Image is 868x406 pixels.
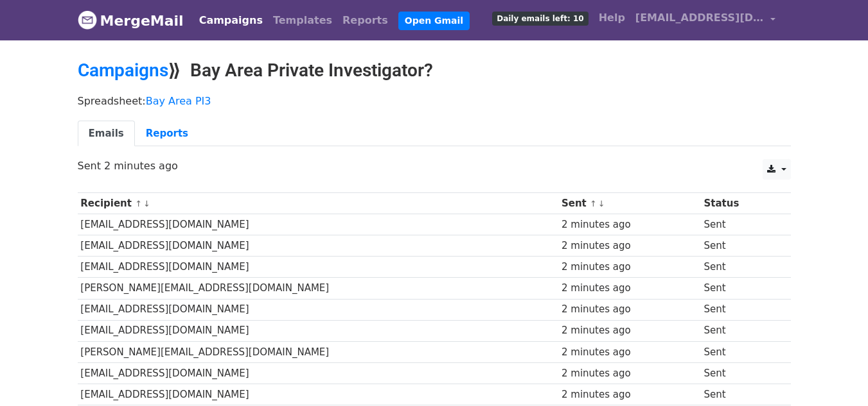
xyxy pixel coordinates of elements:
[78,10,97,30] img: MergeMail logo
[701,257,779,278] td: Sent
[78,235,559,257] td: [EMAIL_ADDRESS][DOMAIN_NAME]
[78,278,559,299] td: [PERSON_NAME][EMAIL_ADDRESS][DOMAIN_NAME]
[78,320,559,341] td: [EMAIL_ADDRESS][DOMAIN_NAME]
[701,341,779,362] td: Sent
[78,362,559,384] td: [EMAIL_ADDRESS][DOMAIN_NAME]
[562,302,698,317] div: 2 minutes ago
[337,8,393,33] a: Reports
[78,60,168,81] a: Campaigns
[562,387,698,402] div: 2 minutes ago
[701,384,779,405] td: Sent
[78,193,559,214] th: Recipient
[562,281,698,296] div: 2 minutes ago
[558,193,700,214] th: Sent
[701,362,779,384] td: Sent
[630,5,781,35] a: [EMAIL_ADDRESS][DOMAIN_NAME]
[492,12,588,26] span: Daily emails left: 10
[78,341,559,362] td: [PERSON_NAME][EMAIL_ADDRESS][DOMAIN_NAME]
[562,260,698,275] div: 2 minutes ago
[701,235,779,257] td: Sent
[701,214,779,235] td: Sent
[701,320,779,341] td: Sent
[598,199,605,208] a: ↓
[268,8,337,33] a: Templates
[78,257,559,278] td: [EMAIL_ADDRESS][DOMAIN_NAME]
[78,214,559,235] td: [EMAIL_ADDRESS][DOMAIN_NAME]
[78,60,791,81] h2: ⟫ Bay Area Private Investigator?
[78,299,559,320] td: [EMAIL_ADDRESS][DOMAIN_NAME]
[135,121,199,147] a: Reports
[562,323,698,338] div: 2 minutes ago
[701,278,779,299] td: Sent
[562,366,698,381] div: 2 minutes ago
[701,299,779,320] td: Sent
[78,159,791,173] p: Sent 2 minutes ago
[562,345,698,360] div: 2 minutes ago
[562,217,698,232] div: 2 minutes ago
[701,193,779,214] th: Status
[635,10,764,26] span: [EMAIL_ADDRESS][DOMAIN_NAME]
[135,199,142,208] a: ↑
[594,5,630,31] a: Help
[143,199,150,208] a: ↓
[398,12,470,30] a: Open Gmail
[78,121,135,147] a: Emails
[78,384,559,405] td: [EMAIL_ADDRESS][DOMAIN_NAME]
[562,239,698,253] div: 2 minutes ago
[590,199,597,208] a: ↑
[146,95,211,107] a: Bay Area PI3
[194,8,268,33] a: Campaigns
[78,7,184,34] a: MergeMail
[487,5,593,31] a: Daily emails left: 10
[78,94,791,108] p: Spreadsheet:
